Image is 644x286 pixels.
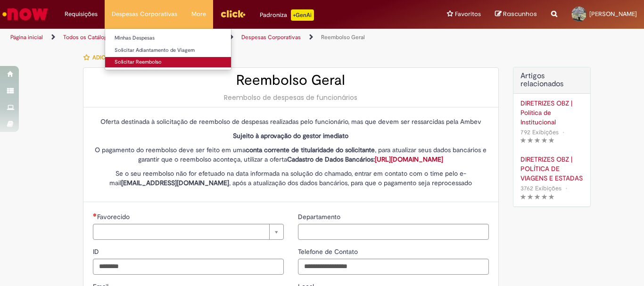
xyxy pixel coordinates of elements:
[520,155,583,183] a: DIRETRIZES OBZ | POLÍTICA DE VIAGENS E ESTADAS
[93,259,284,275] input: ID
[92,54,160,61] span: Adicionar a Favoritos
[260,9,314,21] div: Padroniza
[520,98,583,127] a: DIRETRIZES OBZ | Política de Institucional
[97,212,132,221] span: Necessários - Favorecido
[298,224,489,240] input: Departamento
[241,33,301,41] a: Despesas Corporativas
[520,72,583,89] h3: Artigos relacionados
[220,7,246,21] img: click_logo_yellow_360x200.png
[93,224,284,240] a: Limpar campo Favorecido
[520,184,561,192] span: 3762 Exibições
[105,33,231,43] a: Minhas Despesas
[455,9,481,19] span: Favoritos
[520,128,559,136] span: 792 Exibições
[93,169,489,188] p: Se o seu reembolso não for efetuado na data informada na solução do chamado, entrar em contato co...
[291,9,314,21] p: +GenAi
[93,213,97,217] span: Necessários
[93,93,489,102] div: Reembolso de despesas de funcionários
[561,126,566,139] span: •
[83,48,165,67] button: Adicionar a Favoritos
[93,247,101,256] span: ID
[191,9,206,19] span: More
[65,9,98,19] span: Requisições
[246,146,375,154] strong: conta corrente de titularidade do solicitante
[321,33,365,41] a: Reembolso Geral
[121,179,229,187] strong: [EMAIL_ADDRESS][DOMAIN_NAME]
[375,155,443,163] a: [URL][DOMAIN_NAME]
[495,10,537,19] a: Rascunhos
[105,28,231,70] ul: Despesas Corporativas
[298,212,342,221] span: Departamento
[1,5,50,24] img: ServiceNow
[287,155,443,163] strong: Cadastro de Dados Bancários:
[63,33,113,41] a: Todos os Catálogos
[105,45,231,56] a: Solicitar Adiantamento de Viagem
[10,33,43,41] a: Página inicial
[589,10,637,18] span: [PERSON_NAME]
[93,117,489,126] p: Oferta destinada à solicitação de reembolso de despesas realizadas pelo funcionário, mas que deve...
[93,73,489,88] h2: Reembolso Geral
[105,57,231,67] a: Solicitar Reembolso
[93,145,489,164] p: O pagamento do reembolso deve ser feito em uma , para atualizar seus dados bancários e garantir q...
[503,9,537,18] span: Rascunhos
[298,247,360,256] span: Telefone de Contato
[112,9,177,19] span: Despesas Corporativas
[233,131,348,140] strong: Sujeito à aprovação do gestor imediato
[7,29,422,46] ul: Trilhas de página
[563,182,569,195] span: •
[298,259,489,275] input: Telefone de Contato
